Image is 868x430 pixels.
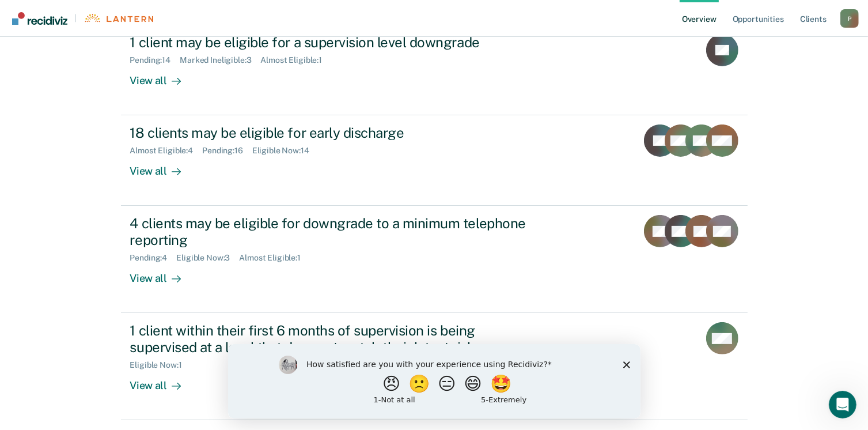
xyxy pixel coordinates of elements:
[130,125,535,141] div: 18 clients may be eligible for early discharge
[252,146,319,156] div: Eligible Now : 14
[180,55,260,65] div: Marked Ineligible : 3
[121,313,748,420] a: 1 client within their first 6 months of supervision is being supervised at a level that does not ...
[261,55,332,65] div: Almost Eligible : 1
[121,24,748,115] a: 1 client may be eligible for a supervision level downgradePending:14Marked Ineligible:3Almost Eli...
[12,12,67,25] img: Recidiviz
[829,391,856,418] iframe: Intercom live chat
[130,360,191,370] div: Eligible Now : 1
[130,156,195,178] div: View all
[840,9,859,28] button: Profile dropdown button
[67,13,84,23] span: |
[130,322,535,356] div: 1 client within their first 6 months of supervision is being supervised at a level that does not ...
[239,253,310,263] div: Almost Eligible : 1
[130,263,195,285] div: View all
[130,55,180,65] div: Pending : 14
[130,146,203,156] div: Almost Eligible : 4
[84,14,153,22] img: Lantern
[840,9,859,28] div: P
[130,34,535,51] div: 1 client may be eligible for a supervision level downgrade
[176,253,239,263] div: Eligible Now : 3
[202,146,252,156] div: Pending : 16
[228,344,640,418] iframe: Survey by Kim from Recidiviz
[130,215,535,248] div: 4 clients may be eligible for downgrade to a minimum telephone reporting
[130,253,177,263] div: Pending : 4
[121,115,748,206] a: 18 clients may be eligible for early dischargeAlmost Eligible:4Pending:16Eligible Now:14View all
[121,206,748,313] a: 4 clients may be eligible for downgrade to a minimum telephone reportingPending:4Eligible Now:3Al...
[130,65,195,88] div: View all
[130,370,195,393] div: View all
